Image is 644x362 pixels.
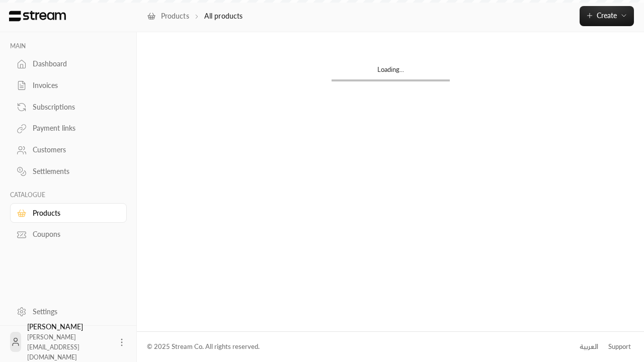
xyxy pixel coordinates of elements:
div: © 2025 Stream Co. All rights reserved. [147,342,260,352]
p: CATALOGUE [10,191,127,199]
div: Settlements [33,166,114,176]
a: Coupons [10,225,127,244]
a: Support [605,338,634,356]
a: Settings [10,302,127,321]
a: Invoices [10,76,127,96]
nav: breadcrumb [147,11,243,21]
div: Products [33,208,114,218]
a: Products [10,203,127,223]
div: Subscriptions [33,102,114,112]
a: Settlements [10,162,127,182]
span: Create [597,11,617,20]
div: Loading... [332,65,450,79]
a: Products [147,11,189,21]
p: MAIN [10,42,127,50]
p: All products [204,11,243,21]
div: Payment links [33,123,114,133]
div: Invoices [33,80,114,90]
a: Payment links [10,119,127,138]
div: العربية [580,342,598,352]
a: Customers [10,140,127,160]
a: Subscriptions [10,97,127,117]
img: Logo [8,11,67,22]
div: Dashboard [33,59,114,69]
div: [PERSON_NAME] [27,322,111,362]
button: Create [580,6,634,26]
div: Coupons [33,229,114,239]
span: [PERSON_NAME][EMAIL_ADDRESS][DOMAIN_NAME] [27,333,79,361]
div: Settings [33,307,114,317]
a: Dashboard [10,54,127,74]
div: Customers [33,145,114,155]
